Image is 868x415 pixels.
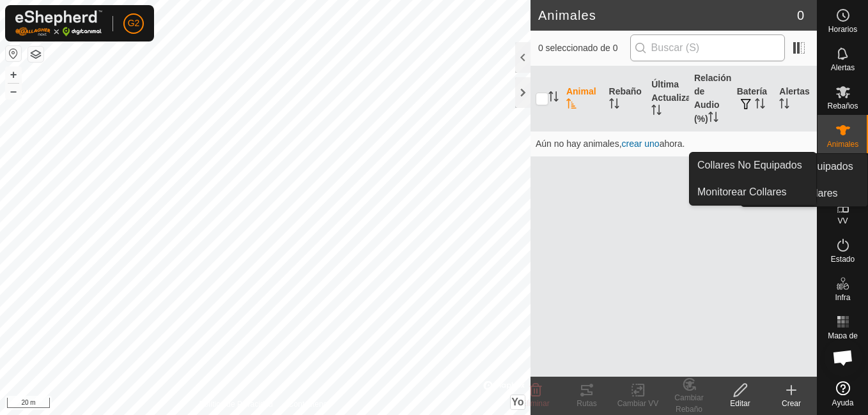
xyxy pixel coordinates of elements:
span: crear uno [622,139,660,149]
p-sorticon: Activar para ordenar [779,100,789,110]
font: Relación de Audio (%) [694,73,731,124]
p-sorticon: Activar para ordenar [609,100,619,110]
img: Logotipo Gallagher [15,10,102,36]
button: Yo [511,395,525,409]
span: Horarios [828,26,857,33]
font: Rebaño [609,86,642,96]
span: Infra [835,294,850,301]
div: Editar [715,398,766,409]
div: Rutas [561,398,612,409]
span: Estado [831,255,855,263]
a: Ayuda [818,376,868,412]
span: Monitorear Collares [697,185,787,200]
h2: Animales [538,8,797,23]
a: Política de Privacidad [199,398,273,410]
button: + [6,67,21,82]
button: Capas del Mapa [28,47,43,62]
div: Cambiar VV [612,398,663,409]
span: Ayuda [832,399,854,407]
span: 0 seleccionado de 0 [538,41,630,55]
button: – [6,84,21,99]
p-sorticon: Activar para ordenar [708,114,718,124]
font: Última Actualización [651,79,709,103]
font: Animal [566,86,596,96]
span: Mapa de Calor [821,332,865,347]
font: Batería [737,86,767,96]
span: Eliminar [522,399,549,408]
input: Buscar (S) [630,34,785,61]
span: Animales [827,140,858,148]
span: VV [837,217,848,225]
span: Rebaños [827,102,858,110]
p-sorticon: Activar para ordenar [755,100,765,110]
a: Contáctenos [288,398,331,410]
div: Chat abierto [824,338,862,377]
div: Crear [766,398,817,409]
span: Yo [511,396,523,407]
span: Alertas [831,64,855,72]
p-sorticon: Activar para ordenar [566,100,577,110]
a: Collares No Equipados [690,153,816,178]
div: Cambiar Rebaño [663,392,715,415]
font: Alertas [779,86,809,96]
p-sorticon: Activar para ordenar [548,93,559,103]
a: Monitorear Collares [690,179,816,205]
button: Restablecer Mapa [6,46,21,61]
p-sorticon: Activar para ordenar [651,107,662,117]
span: G2 [128,17,140,30]
td: Aún no hay animales, ahora. [531,131,817,156]
span: Collares No Equipados [697,158,802,173]
span: 0 [797,6,804,25]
